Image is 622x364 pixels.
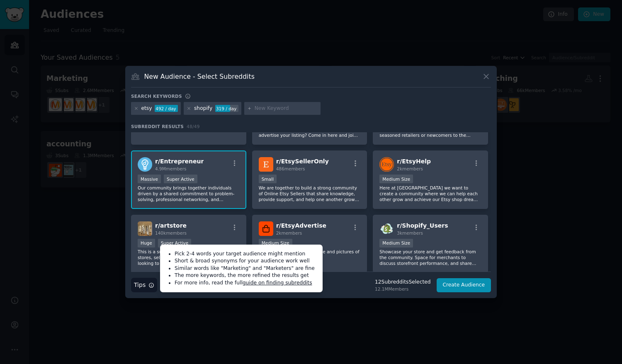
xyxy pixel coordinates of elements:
[379,249,481,266] p: Showcase your store and get feedback from the community. Space for merchants to discuss storefron...
[144,72,255,81] h3: New Audience - Select Subreddits
[138,239,155,248] div: Huge
[379,185,481,202] p: Here at [GEOGRAPHIC_DATA] we want to create a community where we can help each other grow and ach...
[175,272,317,279] li: The more keywords, the more refined the results get
[158,239,192,248] div: Super Active
[155,158,204,165] span: r/ Entrepreneur
[259,239,292,248] div: Medium Size
[175,265,317,272] li: Similar words like "Marketing" and "Marketers" are fine
[138,185,240,202] p: Our community brings together individuals driven by a shared commitment to problem-solving, profe...
[397,222,448,229] span: r/ Shopify_Users
[187,124,200,129] span: 48 / 49
[276,166,305,171] span: 486 members
[375,279,430,286] div: 12 Subreddit s Selected
[437,278,491,292] button: Create Audience
[379,157,394,172] img: EtsyHelp
[194,105,212,112] div: shopify
[131,93,182,99] h3: Search keywords
[276,222,326,229] span: r/ EtsyAdvertise
[259,185,361,202] p: We are together to build a strong community of Online Etsy Sellers that share knowledge, provide ...
[397,166,423,171] span: 2k members
[155,231,187,235] span: 140k members
[379,175,413,183] div: Medium Size
[141,105,152,112] div: etsy
[164,175,197,183] div: Super Active
[379,221,394,236] img: Shopify_Users
[397,231,423,235] span: 3k members
[243,280,312,286] a: guide on finding subreddits
[259,157,273,172] img: EtsySellerOnly
[175,257,317,265] li: Short & broad synonyms for your audience work well
[379,239,413,248] div: Medium Size
[138,221,152,236] img: artstore
[138,249,240,266] p: This is a subreddit for artists to link their stores, sell their wares, and connect to people loo...
[259,175,277,183] div: Small
[134,281,146,289] span: Tips
[276,158,329,165] span: r/ EtsySellerOnly
[215,105,238,112] div: 319 / day
[175,279,317,287] li: For more info, read the full
[375,286,430,292] div: 12.1M Members
[138,175,161,183] div: Massive
[155,222,187,229] span: r/ artstore
[259,221,273,236] img: EtsyAdvertise
[255,105,318,112] input: New Keyword
[131,278,157,292] button: Tips
[276,231,302,235] span: 2k members
[155,166,187,171] span: 4.9M members
[155,105,178,112] div: 492 / day
[175,250,317,258] li: Pick 2-4 words your target audience might mention
[138,157,152,172] img: Entrepreneur
[397,158,431,165] span: r/ EtsyHelp
[131,124,184,129] span: Subreddit Results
